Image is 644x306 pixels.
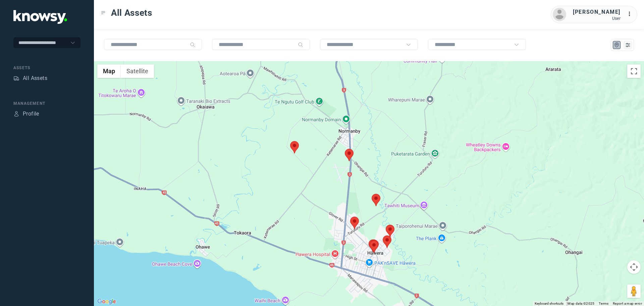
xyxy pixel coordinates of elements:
div: [PERSON_NAME] [573,8,621,16]
button: Drag Pegman onto the map to open Street View [627,285,641,298]
div: : [627,10,635,18]
a: Open this area in Google Maps (opens a new window) [96,297,118,306]
a: Report a map error [613,302,642,305]
button: Show street map [97,64,121,78]
div: Profile [13,111,19,117]
span: Map data ©2025 [568,302,595,305]
button: Toggle fullscreen view [627,64,641,78]
span: All Assets [111,7,152,19]
tspan: ... [628,11,634,16]
button: Keyboard shortcuts [535,301,563,306]
img: avatar.png [553,8,566,21]
div: Management [13,100,80,106]
button: Show satellite imagery [121,64,154,78]
div: List [625,42,631,48]
div: Assets [13,75,19,81]
a: Terms (opens in new tab) [599,302,609,305]
img: Google [96,297,118,306]
button: Map camera controls [627,260,641,274]
img: Application Logo [13,10,67,24]
div: Map [614,42,620,48]
div: User [573,16,621,21]
div: : [627,10,635,19]
div: Search [298,42,303,47]
div: Assets [13,65,80,71]
a: AssetsAll Assets [13,74,47,82]
a: ProfileProfile [13,110,39,118]
div: Search [190,42,195,47]
div: All Assets [23,74,47,82]
div: Profile [23,110,39,118]
div: Toggle Menu [101,10,106,15]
